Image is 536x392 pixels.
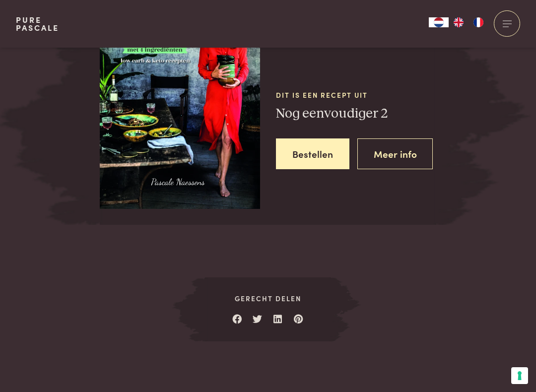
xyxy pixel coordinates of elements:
a: Meer info [357,138,433,170]
aside: Language selected: Nederlands [429,17,488,27]
a: Bestellen [276,138,349,170]
a: FR [469,17,488,27]
a: EN [449,17,469,27]
button: Uw voorkeuren voor toestemming voor trackingtechnologieën [511,367,528,384]
h3: Nog eenvoudiger 2 [276,105,436,123]
a: NL [429,17,449,27]
a: PurePascale [16,16,59,32]
span: Dit is een recept uit [276,90,436,100]
span: Gerecht delen [205,293,331,304]
ul: Language list [449,17,488,27]
div: Language [429,17,449,27]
